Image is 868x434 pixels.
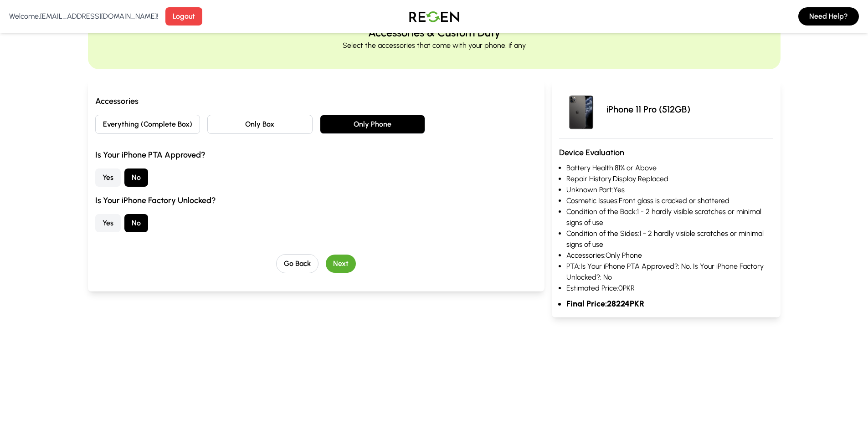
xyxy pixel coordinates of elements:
[566,283,773,294] li: Estimated Price: 0 PKR
[165,7,202,26] button: Logout
[566,250,773,261] li: Accessories: Only Phone
[566,228,773,250] li: Condition of the Sides: 1 - 2 hardly visible scratches or minimal signs of use
[566,297,773,310] li: Final Price: 28224 PKR
[320,115,425,134] button: Only Phone
[343,40,526,51] p: Select the accessories that come with your phone, if any
[368,26,500,40] h2: Accessories & Custom Duty
[559,146,773,159] h3: Device Evaluation
[95,214,121,232] button: Yes
[566,184,773,195] li: Unknown Part: Yes
[9,11,158,22] p: Welcome, [EMAIL_ADDRESS][DOMAIN_NAME] !
[95,194,538,207] h3: Is Your iPhone Factory Unlocked?
[606,103,690,116] p: iPhone 11 Pro (512GB)
[566,206,773,228] li: Condition of the Back: 1 - 2 hardly visible scratches or minimal signs of use
[566,261,773,283] li: PTA: Is Your iPhone PTA Approved?: No, Is Your iPhone Factory Unlocked?: No
[559,87,603,131] img: iPhone 11 Pro
[207,115,313,134] button: Only Box
[326,255,356,273] button: Next
[566,163,773,174] li: Battery Health: 81% or Above
[566,195,773,206] li: Cosmetic Issues: Front glass is cracked or shattered
[276,254,318,273] button: Go Back
[402,4,466,29] img: Logo
[95,168,121,187] button: Yes
[124,214,148,232] button: No
[95,148,538,161] h3: Is Your iPhone PTA Approved?
[95,95,538,107] h3: Accessories
[798,7,859,26] button: Need Help?
[95,115,200,134] button: Everything (Complete Box)
[566,174,773,184] li: Repair History: Display Replaced
[124,168,148,187] button: No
